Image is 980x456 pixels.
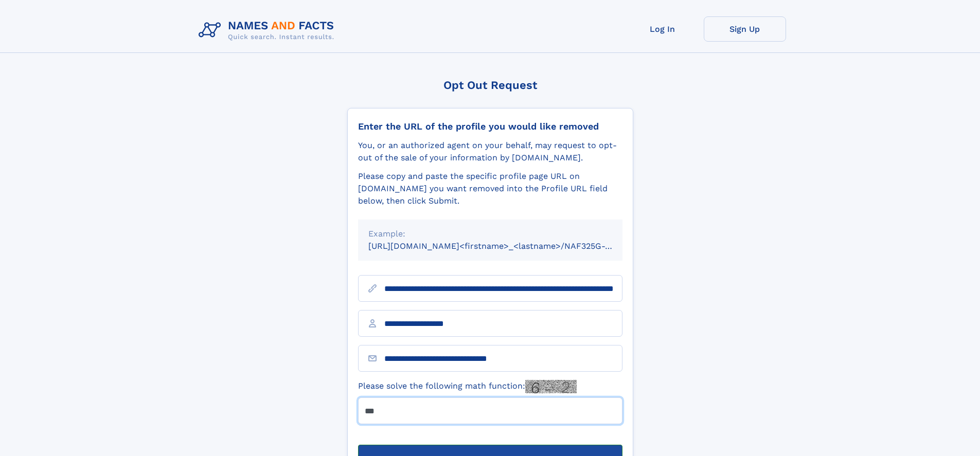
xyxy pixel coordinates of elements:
[358,170,622,207] div: Please copy and paste the specific profile page URL on [DOMAIN_NAME] you want removed into the Pr...
[358,121,622,132] div: Enter the URL of the profile you would like removed
[347,79,633,92] div: Opt Out Request
[368,228,612,240] div: Example:
[194,16,343,44] img: Logo Names and Facts
[358,380,577,393] label: Please solve the following math function:
[368,241,642,251] small: [URL][DOMAIN_NAME]<firstname>_<lastname>/NAF325G-xxxxxxxx
[621,16,704,42] a: Log In
[704,16,786,42] a: Sign Up
[358,139,622,164] div: You, or an authorized agent on your behalf, may request to opt-out of the sale of your informatio...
